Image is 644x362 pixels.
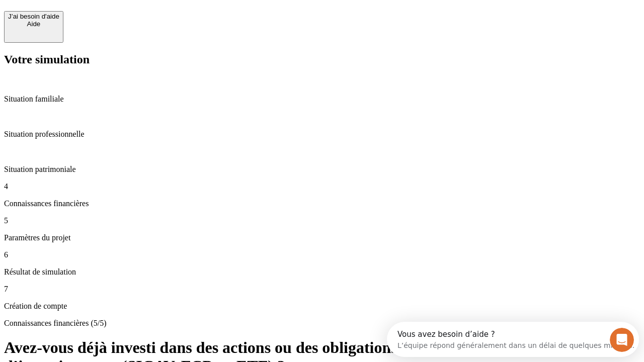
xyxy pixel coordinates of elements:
div: Vous avez besoin d’aide ? [11,9,248,17]
div: J’ai besoin d'aide [8,13,59,20]
p: Connaissances financières (5/5) [4,319,640,328]
button: J’ai besoin d'aideAide [4,11,63,43]
p: Connaissances financières [4,199,640,208]
div: Ouvrir le Messenger Intercom [4,4,277,32]
div: Aide [8,20,59,28]
p: Création de compte [4,302,640,311]
p: 6 [4,250,640,259]
iframe: Intercom live chat discovery launcher [387,322,639,357]
div: L’équipe répond généralement dans un délai de quelques minutes. [11,17,248,27]
p: Résultat de simulation [4,267,640,277]
iframe: Intercom live chat [610,328,634,352]
h2: Votre simulation [4,53,640,66]
p: Situation patrimoniale [4,165,640,174]
p: 4 [4,182,640,191]
p: Situation familiale [4,95,640,104]
p: Paramètres du projet [4,233,640,242]
p: Situation professionnelle [4,130,640,139]
p: 5 [4,216,640,225]
p: 7 [4,285,640,294]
